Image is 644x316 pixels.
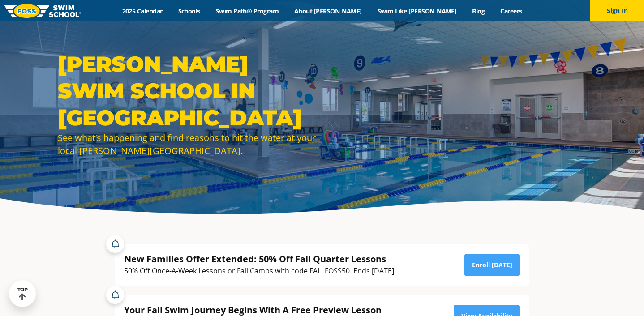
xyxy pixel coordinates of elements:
a: Schools [170,7,208,15]
a: Blog [464,7,493,15]
a: Enroll [DATE] [464,254,520,276]
a: About [PERSON_NAME] [287,7,370,15]
a: Swim Path® Program [208,7,286,15]
a: Swim Like [PERSON_NAME] [369,7,464,15]
a: 2025 Calendar [114,7,170,15]
a: Careers [493,7,530,15]
div: New Families Offer Extended: 50% Off Fall Quarter Lessons [124,253,396,265]
div: Your Fall Swim Journey Begins With A Free Preview Lesson [124,304,425,316]
div: 50% Off Once-A-Week Lessons or Fall Camps with code FALLFOSS50. Ends [DATE]. [124,265,396,277]
div: TOP [17,287,28,301]
h1: [PERSON_NAME] Swim School in [GEOGRAPHIC_DATA] [58,51,318,131]
img: FOSS Swim School Logo [4,4,81,18]
div: See what’s happening and find reasons to hit the water at your local [PERSON_NAME][GEOGRAPHIC_DATA]. [58,131,318,157]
